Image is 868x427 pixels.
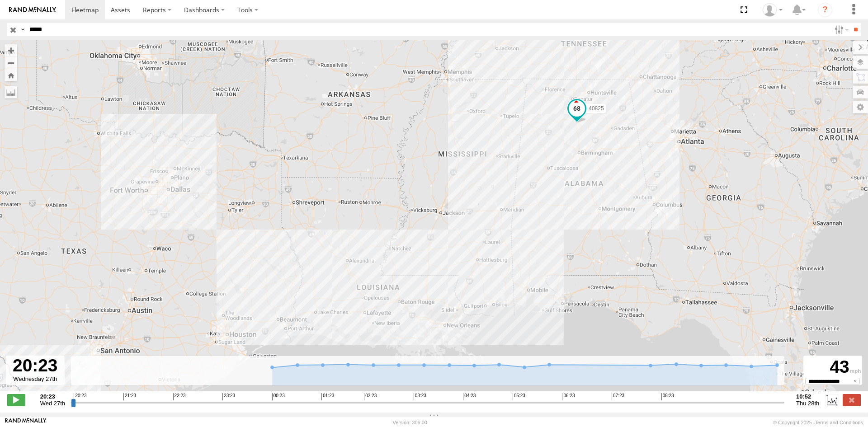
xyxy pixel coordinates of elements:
span: 07:23 [612,393,624,400]
div: Carlos Ortiz [759,3,786,17]
label: Search Filter Options [831,23,850,36]
label: Close [843,394,861,406]
a: Visit our Website [5,418,47,427]
div: Version: 306.00 [393,420,427,425]
span: 06:23 [562,393,575,400]
button: Zoom in [5,44,17,56]
div: 43 [805,357,861,378]
label: Measure [5,86,17,99]
span: 02:23 [364,393,377,400]
span: 20:23 [74,393,86,400]
span: 21:23 [123,393,136,400]
span: Thu 28th Aug 2025 [796,400,819,407]
span: 23:23 [222,393,235,400]
span: 40825 [589,105,604,112]
strong: 10:52 [796,393,819,400]
label: Search Query [19,23,26,36]
button: Zoom out [5,56,17,69]
button: Zoom Home [5,69,17,81]
span: 00:23 [272,393,285,400]
strong: 20:23 [40,393,65,400]
span: Wed 27th Aug 2025 [40,400,65,407]
label: Map Settings [853,101,868,113]
span: 01:23 [321,393,334,400]
div: © Copyright 2025 - [773,420,863,425]
i: ? [818,3,832,17]
span: 03:23 [414,393,426,400]
label: Play/Stop [7,394,25,406]
img: rand-logo.svg [9,7,56,13]
span: 04:23 [463,393,476,400]
span: 22:23 [173,393,186,400]
span: 08:23 [661,393,674,400]
span: 05:23 [513,393,525,400]
a: Terms and Conditions [815,420,863,425]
